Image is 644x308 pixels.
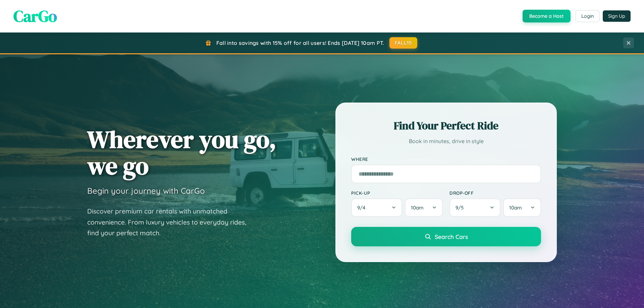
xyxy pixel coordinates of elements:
[87,206,255,239] p: Discover premium car rentals with unmatched convenience. From luxury vehicles to everyday rides, ...
[351,156,541,162] label: Where
[351,227,541,246] button: Search Cars
[351,118,541,133] h2: Find Your Perfect Ride
[449,198,500,217] button: 9/5
[389,37,418,49] button: FALL15
[405,198,443,217] button: 10am
[87,126,276,179] h1: Wherever you go, we go
[435,233,468,240] span: Search Cars
[13,5,57,27] span: CarGo
[216,40,384,46] span: Fall into savings with 15% off for all users! Ends [DATE] 10am PT.
[351,198,402,217] button: 9/4
[351,190,443,196] label: Pick-up
[357,204,369,211] span: 9 / 4
[603,10,631,22] button: Sign Up
[449,190,541,196] label: Drop-off
[509,204,522,211] span: 10am
[351,136,541,146] p: Book in minutes, drive in style
[87,186,205,196] h3: Begin your journey with CarGo
[576,10,599,22] button: Login
[503,198,541,217] button: 10am
[411,204,424,211] span: 10am
[523,10,571,22] button: Become a Host
[455,204,467,211] span: 9 / 5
